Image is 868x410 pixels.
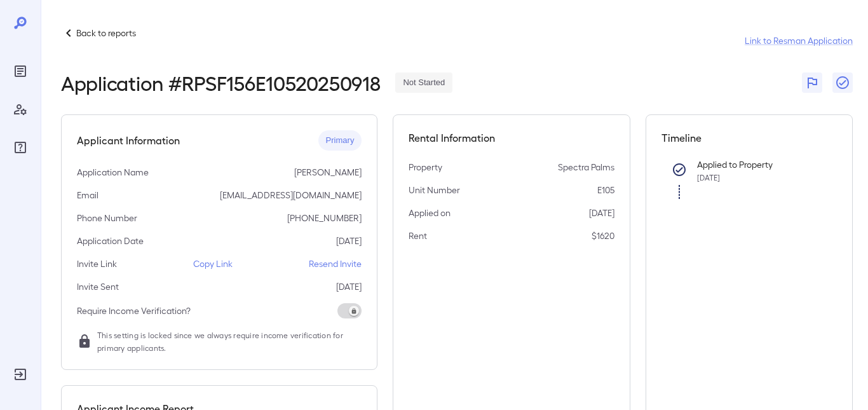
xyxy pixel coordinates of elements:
[589,207,614,219] p: [DATE]
[409,161,442,174] p: Property
[77,212,137,224] p: Phone Number
[10,137,31,158] div: FAQ
[77,304,191,317] p: Require Income Verification?
[745,34,853,47] a: Link to Resman Application
[77,166,149,179] p: Application Name
[10,364,31,385] div: Log Out
[597,184,614,196] p: E105
[336,280,362,293] p: [DATE]
[336,235,362,247] p: [DATE]
[802,72,822,93] button: Flag Report
[77,257,117,270] p: Invite Link
[220,189,362,202] p: [EMAIL_ADDRESS][DOMAIN_NAME]
[558,161,614,174] p: Spectra Palms
[294,166,362,179] p: [PERSON_NAME]
[77,189,98,202] p: Email
[193,257,233,270] p: Copy Link
[409,184,460,196] p: Unit Number
[77,133,180,148] h5: Applicant Information
[61,71,380,94] h2: Application # RPSF156E10520250918
[10,99,31,120] div: Manage Users
[287,212,362,224] p: [PHONE_NUMBER]
[832,72,853,93] button: Close Report
[409,229,427,242] p: Rent
[592,229,614,242] p: $1620
[76,27,136,39] p: Back to reports
[97,329,362,354] span: This setting is locked since we always require income verification for primary applicants.
[409,207,451,219] p: Applied on
[395,77,452,89] span: Not Started
[318,135,362,147] span: Primary
[10,61,31,81] div: Reports
[661,130,837,146] h5: Timeline
[409,130,614,146] h5: Rental Information
[309,257,362,270] p: Resend Invite
[77,280,119,293] p: Invite Sent
[697,158,817,171] p: Applied to Property
[697,173,720,182] span: [DATE]
[77,235,144,247] p: Application Date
